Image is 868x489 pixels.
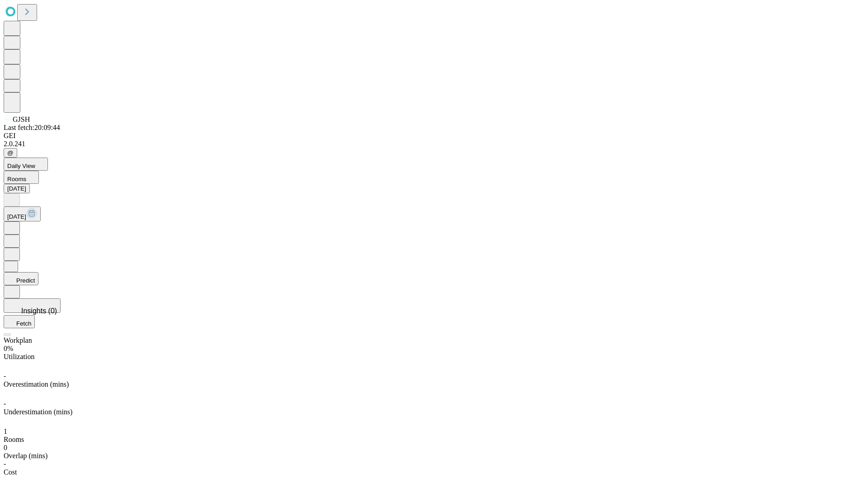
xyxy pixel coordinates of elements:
[4,400,6,407] span: -
[4,171,39,184] button: Rooms
[7,149,14,156] span: @
[7,213,26,220] span: [DATE]
[4,132,864,140] div: GEI
[4,184,30,193] button: [DATE]
[4,345,13,352] span: 0%
[4,336,32,344] span: Workplan
[4,315,35,328] button: Fetch
[13,115,30,123] span: GJSH
[21,307,57,315] span: Insights (0)
[4,427,7,435] span: 1
[4,353,34,360] span: Utilization
[7,163,35,169] span: Daily View
[4,140,864,148] div: 2.0.241
[4,444,7,451] span: 0
[4,206,41,221] button: [DATE]
[4,372,6,380] span: -
[4,272,38,285] button: Predict
[4,436,24,443] span: Rooms
[4,468,17,476] span: Cost
[4,408,72,416] span: Underestimation (mins)
[4,158,48,171] button: Daily View
[4,460,6,468] span: -
[7,176,26,182] span: Rooms
[4,380,69,388] span: Overestimation (mins)
[4,298,61,313] button: Insights (0)
[4,124,60,131] span: Last fetch: 20:09:44
[4,452,47,460] span: Overlap (mins)
[4,148,17,158] button: @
